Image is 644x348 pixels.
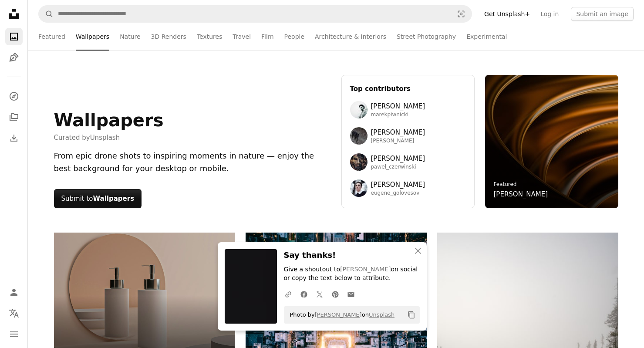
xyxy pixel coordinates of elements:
a: People [284,23,305,51]
span: eugene_golovesov [371,190,425,197]
h3: Say thanks! [284,249,420,262]
a: Collections [5,108,23,126]
a: [PERSON_NAME] [340,266,391,273]
span: [PERSON_NAME] [371,127,425,138]
h3: Top contributors [350,84,466,94]
span: [PERSON_NAME] [371,138,425,145]
button: Language [5,304,23,322]
span: [PERSON_NAME] [371,153,425,164]
a: Featured [38,23,65,51]
a: Avatar of user Marek Piwnicki[PERSON_NAME]marekpiwnicki [350,101,466,118]
button: Submit an image [571,7,634,21]
a: Share on Pinterest [327,285,343,303]
span: [PERSON_NAME] [371,101,425,111]
span: marekpiwnicki [371,111,425,118]
a: Textures [197,23,223,51]
a: Street Photography [397,23,456,51]
button: Visual search [451,6,472,22]
a: Get Unsplash+ [479,7,535,21]
a: Unsplash [369,311,394,318]
span: [PERSON_NAME] [371,179,425,190]
a: Share on Twitter [312,285,327,303]
a: Share on Facebook [296,285,312,303]
h1: Wallpapers [54,110,164,131]
div: From epic drone shots to inspiring moments in nature — enjoy the best background for your desktop... [54,150,331,175]
a: Avatar of user Wolfgang Hasselmann[PERSON_NAME][PERSON_NAME] [350,127,466,145]
span: Photo by on [286,308,395,322]
a: Illustrations [5,49,23,66]
button: Submit toWallpapers [54,189,142,208]
img: Avatar of user Pawel Czerwinski [350,153,368,171]
a: 3D Renders [151,23,186,51]
a: Share over email [343,285,359,303]
strong: Wallpapers [93,195,135,203]
a: Download History [5,129,23,147]
a: Unsplash [90,134,120,142]
button: Copy to clipboard [404,307,419,322]
form: Find visuals sitewide [38,5,472,23]
a: Architecture & Interiors [315,23,386,51]
a: [PERSON_NAME] [315,311,362,318]
a: Log in [535,7,564,21]
img: Avatar of user Wolfgang Hasselmann [350,127,368,145]
a: Travel [233,23,251,51]
a: Log in / Sign up [5,284,23,301]
p: Give a shoutout to on social or copy the text below to attribute. [284,265,420,283]
a: Experimental [466,23,507,51]
a: Avatar of user Eugene Golovesov[PERSON_NAME]eugene_golovesov [350,179,466,197]
a: Film [261,23,273,51]
span: Curated by [54,132,164,143]
span: pawel_czerwinski [371,164,425,171]
a: Photos [5,28,23,45]
img: Avatar of user Eugene Golovesov [350,179,368,197]
a: Featured [494,181,517,187]
a: [PERSON_NAME] [494,189,548,199]
a: Avatar of user Pawel Czerwinski[PERSON_NAME]pawel_czerwinski [350,153,466,171]
button: Menu [5,325,23,343]
a: Explore [5,88,23,105]
a: Nature [120,23,140,51]
button: Search Unsplash [39,6,54,22]
img: Avatar of user Marek Piwnicki [350,101,368,118]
